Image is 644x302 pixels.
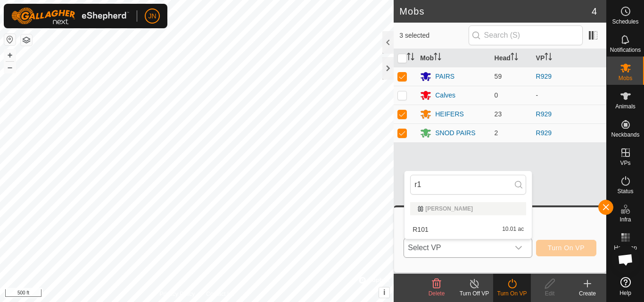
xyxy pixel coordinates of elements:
button: Turn On VP [536,240,596,256]
h2: Mobs [399,6,592,17]
span: i [383,288,385,296]
button: Map Layers [21,34,32,46]
p-sorticon: Activate to sort [511,54,518,62]
a: R929 [536,73,552,80]
th: Mob [416,49,490,67]
span: 4 [592,4,597,18]
button: – [4,62,16,73]
ul: Option List [405,198,532,239]
span: 59 [495,73,502,80]
li: R101 [405,220,532,239]
span: Neckbands [611,132,639,138]
div: Turn Off VP [455,289,493,298]
div: SNOD PAIRS [435,128,475,138]
span: Delete [429,290,445,297]
div: Turn On VP [493,289,531,298]
div: HEIFERS [435,109,464,119]
div: Edit [531,289,569,298]
span: JN [148,11,156,21]
th: VP [532,49,606,67]
div: Create [569,289,606,298]
div: dropdown trigger [509,238,528,257]
button: Reset Map [4,34,16,45]
div: Calves [435,90,455,100]
span: Select VP [404,238,509,257]
button: + [4,49,16,61]
span: Notifications [610,47,641,53]
span: 10.01 ac [502,226,524,233]
p-sorticon: Activate to sort [434,54,441,62]
button: i [379,287,389,298]
span: 2 [495,129,498,137]
span: 3 selected [399,31,468,41]
span: Turn On VP [548,244,585,252]
span: Schedules [612,19,638,24]
div: [PERSON_NAME] [418,206,519,212]
div: PAIRS [435,72,454,82]
span: Help [619,290,631,296]
th: Head [491,49,532,67]
span: Animals [615,104,636,109]
input: Search (S) [469,25,583,45]
span: Infra [619,217,631,222]
p-sorticon: Activate to sort [545,54,552,62]
p-sorticon: Activate to sort [407,54,414,62]
span: 23 [495,110,502,118]
span: Status [617,188,633,194]
input: Search [410,175,526,195]
a: Help [607,273,644,300]
span: 0 [495,91,498,99]
a: R929 [536,110,552,118]
a: R929 [536,129,552,137]
span: R101 [413,226,428,233]
a: Contact Us [206,290,234,298]
img: Gallagher Logo [11,8,129,24]
div: Open chat [611,245,640,274]
a: Privacy Policy [160,290,195,298]
td: - [532,86,606,105]
span: Heatmap [614,245,637,251]
span: VPs [620,160,630,166]
span: Mobs [619,75,632,81]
